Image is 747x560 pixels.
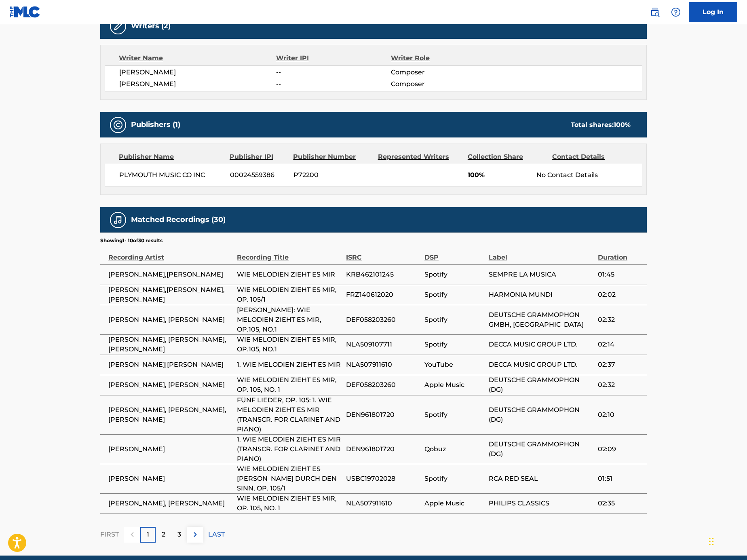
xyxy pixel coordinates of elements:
div: DSP [424,244,485,262]
div: Publisher Name [119,152,224,162]
div: Recording Artist [108,244,233,262]
span: KRB462101245 [346,270,420,279]
span: [PERSON_NAME] [119,68,276,77]
span: [PERSON_NAME],[PERSON_NAME],[PERSON_NAME] [108,285,233,304]
span: [PERSON_NAME], [PERSON_NAME], [PERSON_NAME] [108,405,233,425]
p: 2 [162,530,165,539]
span: 02:10 [598,410,643,420]
p: 3 [177,530,181,539]
span: [PERSON_NAME], [PERSON_NAME], [PERSON_NAME] [108,335,233,354]
span: NLA507911610 [346,360,420,370]
img: search [650,7,660,17]
div: Publisher IPI [230,152,287,162]
span: Spotify [424,474,485,484]
div: Collection Share [468,152,546,162]
img: right [190,530,200,539]
span: Composer [391,79,496,89]
span: WIE MELODIEN ZIEHT ES MIR, OP.105, NO.1 [237,335,342,354]
span: DEN961801720 [346,444,420,454]
div: Writer IPI [276,53,391,63]
span: 02:02 [598,290,643,300]
span: 02:37 [598,360,643,370]
span: DEUTSCHE GRAMMOPHON (DG) [489,405,594,425]
span: NLA507911610 [346,499,420,508]
span: 02:09 [598,444,643,454]
div: Publisher Number [293,152,371,162]
span: [PERSON_NAME]: WIE MELODIEN ZIEHT ES MIR, OP.105, NO.1 [237,305,342,334]
span: Spotify [424,270,485,279]
span: P72200 [293,170,372,180]
span: 01:51 [598,474,643,484]
span: 01:45 [598,270,643,279]
span: FRZ140612020 [346,290,420,300]
span: [PERSON_NAME],[PERSON_NAME] [108,270,233,279]
span: 02:35 [598,499,643,508]
p: 1 [147,530,149,539]
span: [PERSON_NAME], [PERSON_NAME] [108,315,233,325]
a: Log In [689,2,737,22]
img: Writers [113,21,123,31]
div: Contact Details [552,152,631,162]
span: YouTube [424,360,485,370]
div: Recording Title [237,244,342,262]
img: help [671,7,681,17]
div: ISRC [346,244,420,262]
h5: Writers (2) [131,21,171,31]
span: Apple Music [424,499,485,508]
span: [PERSON_NAME] [108,444,233,454]
span: 02:32 [598,380,643,390]
img: MLC Logo [10,6,41,18]
span: Composer [391,68,496,77]
span: Qobuz [424,444,485,454]
span: 100% [468,170,530,180]
span: [PERSON_NAME] [108,474,233,484]
p: LAST [208,530,225,539]
a: Public Search [647,4,663,20]
div: Label [489,244,594,262]
span: PLYMOUTH MUSIC CO INC [119,170,224,180]
span: [PERSON_NAME] [119,79,276,89]
span: PHILIPS CLASSICS [489,499,594,508]
iframe: Chat Widget [707,521,747,560]
span: DEN961801720 [346,410,420,420]
span: DEUTSCHE GRAMMOPHON GMBH, [GEOGRAPHIC_DATA] [489,310,594,330]
span: 02:32 [598,315,643,325]
span: 02:14 [598,340,643,349]
img: Publishers [113,120,123,130]
span: HARMONIA MUNDI [489,290,594,300]
span: DEF058203260 [346,380,420,390]
span: 100 % [614,121,631,129]
span: [PERSON_NAME], [PERSON_NAME] [108,499,233,508]
span: WIE MELODIEN ZIEHT ES [PERSON_NAME] DURCH DEN SINN, OP. 105/1 [237,464,342,493]
div: Drag [709,529,714,554]
span: 1. WIE MELODIEN ZIEHT ES MIR [237,360,342,370]
span: SEMPRE LA MUSICA [489,270,594,279]
span: [PERSON_NAME]|[PERSON_NAME] [108,360,233,370]
span: [PERSON_NAME], [PERSON_NAME] [108,380,233,390]
div: No Contact Details [536,170,642,180]
span: DEF058203260 [346,315,420,325]
img: Matched Recordings [113,215,123,225]
div: Duration [598,244,643,262]
h5: Publishers (1) [131,120,180,129]
span: WIE MELODIEN ZIEHT ES MIR, OP. 105/1 [237,285,342,304]
span: -- [276,79,391,89]
p: FIRST [100,530,119,539]
span: DEUTSCHE GRAMMOPHON (DG) [489,440,594,459]
span: Apple Music [424,380,485,390]
span: DEUTSCHE GRAMMOPHON (DG) [489,375,594,395]
span: Spotify [424,290,485,300]
span: -- [276,68,391,77]
span: DECCA MUSIC GROUP LTD. [489,360,594,370]
span: Spotify [424,340,485,349]
span: NLA509107711 [346,340,420,349]
span: RCA RED SEAL [489,474,594,484]
span: 00024559386 [230,170,287,180]
div: Total shares: [571,120,631,130]
span: Spotify [424,315,485,325]
span: WIE MELODIEN ZIEHT ES MIR, OP. 105, NO. 1 [237,494,342,513]
span: 1. WIE MELODIEN ZIEHT ES MIR (TRANSCR. FOR CLARINET AND PIANO) [237,435,342,464]
span: DECCA MUSIC GROUP LTD. [489,340,594,349]
p: Showing 1 - 10 of 30 results [100,237,162,244]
